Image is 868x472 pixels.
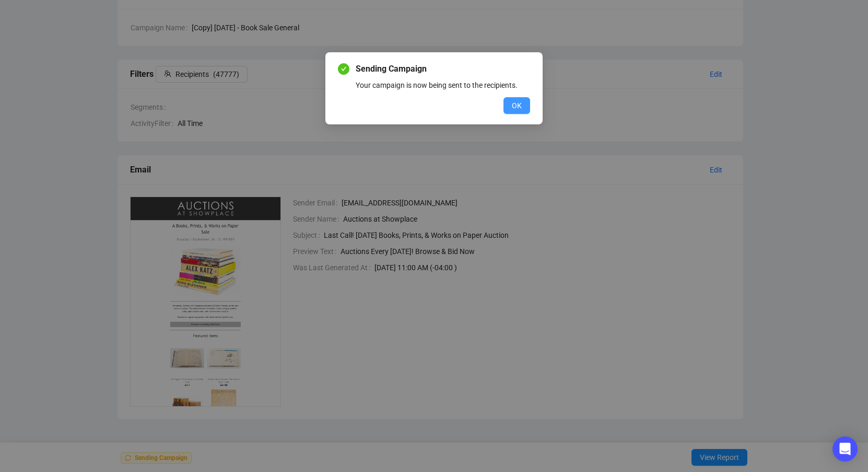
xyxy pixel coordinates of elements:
[503,97,530,114] button: OK
[512,100,522,111] span: OK
[338,63,349,75] span: check-circle
[832,436,858,462] div: Open Intercom Messenger
[356,63,530,75] span: Sending Campaign
[356,79,530,91] div: Your campaign is now being sent to the recipients.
